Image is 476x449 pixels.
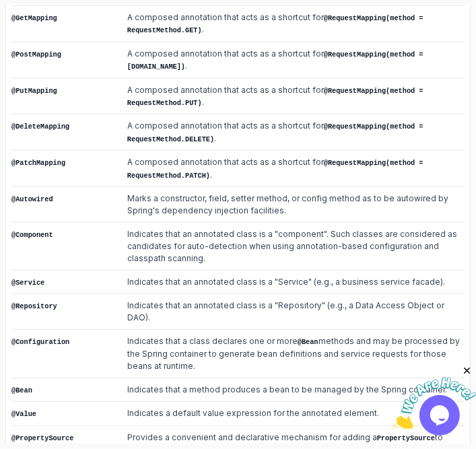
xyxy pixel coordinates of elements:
td: A composed annotation that acts as a shortcut for . [119,42,465,78]
code: @DeleteMapping [11,123,69,131]
code: @PostMapping [11,50,61,59]
td: A composed annotation that acts as a shortcut for . [119,114,465,151]
code: @PropertySource [11,434,73,442]
code: @Repository [11,302,57,310]
code: @PutMapping [11,87,57,95]
code: @RequestMapping(method = RequestMethod.DELETE) [127,123,423,143]
code: @Autowired [11,195,53,203]
td: A composed annotation that acts as a shortcut for . [119,5,465,42]
td: A composed annotation that acts as a shortcut for . [119,151,465,187]
code: @RequestMapping(method = RequestMethod.PUT) [127,87,423,107]
code: @PatchMapping [11,159,65,167]
code: @Value [11,410,36,418]
td: Indicates that an annotated class is a "Repository" (e.g., a Data Access Object or DAO). [119,294,465,330]
td: Indicates that an annotated class is a "component". Such classes are considered as candidates for... [119,223,465,271]
td: Indicates a default value expression for the annotated element. [119,402,465,425]
code: @Configuration [11,338,69,346]
td: Indicates that a class declares one or more methods and may be processed by the Spring container ... [119,330,465,378]
code: @RequestMapping(method = RequestMethod.PATCH) [127,159,423,179]
code: @Bean [298,338,318,346]
code: @GetMapping [11,14,57,22]
code: @Service [11,279,44,287]
td: Indicates that an annotated class is a "Service" (e.g., a business service facade). [119,271,465,294]
code: @Component [11,231,53,239]
iframe: chat widget [393,365,476,429]
code: PropertySource [377,434,435,442]
td: A composed annotation that acts as a shortcut for . [119,78,465,114]
td: Indicates that a method produces a bean to be managed by the Spring container. [119,378,465,401]
td: Marks a constructor, field, setter method, or config method as to be autowired by Spring's depend... [119,187,465,223]
code: @Bean [11,386,32,394]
